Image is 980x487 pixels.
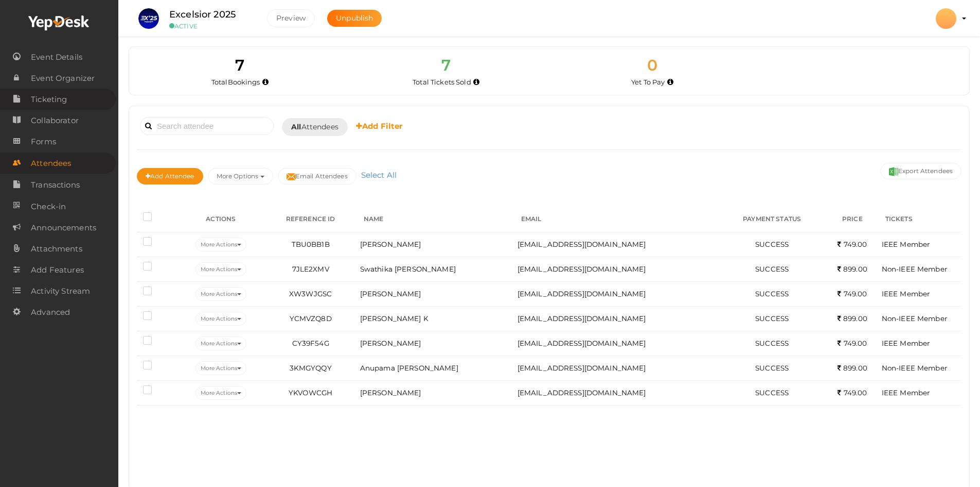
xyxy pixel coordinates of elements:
[515,207,719,232] th: EMAIL
[360,240,421,248] span: [PERSON_NAME]
[882,290,930,298] span: IEEE Member
[31,196,66,217] span: Check-in
[413,78,471,86] span: Total Tickets Sold
[31,217,96,238] span: Announcements
[267,9,315,27] button: Preview
[286,215,335,223] span: REFERENCE ID
[755,265,789,273] span: SUCCESS
[838,364,867,372] span: 899.00
[290,314,332,323] span: YCMVZQ8D
[755,389,789,397] span: SUCCESS
[292,240,330,248] span: TBU0BB1B
[518,240,646,248] span: [EMAIL_ADDRESS][DOMAIN_NAME]
[889,167,898,176] img: excel.svg
[882,314,947,323] span: Non-IEEE Member
[356,121,403,131] b: Add Filter
[838,339,867,347] span: 749.00
[518,364,646,372] span: [EMAIL_ADDRESS][DOMAIN_NAME]
[358,207,515,232] th: NAME
[755,314,789,323] span: SUCCESS
[291,122,301,131] b: All
[631,78,665,86] span: Yet To Pay
[31,239,82,259] span: Attachments
[518,265,646,273] span: [EMAIL_ADDRESS][DOMAIN_NAME]
[755,240,789,248] span: SUCCESS
[289,290,332,298] span: XW3WJGSC
[882,339,930,347] span: IEEE Member
[140,117,274,135] input: Search attendee
[31,175,80,195] span: Transactions
[195,287,246,301] button: More Actions
[473,79,479,85] i: Total number of tickets sold
[838,314,867,323] span: 899.00
[291,122,338,132] span: Attendees
[178,207,263,232] th: ACTIONS
[31,302,70,323] span: Advanced
[360,290,421,298] span: [PERSON_NAME]
[879,207,961,232] th: TICKETS
[838,265,867,273] span: 899.00
[360,389,421,397] span: [PERSON_NAME]
[31,68,95,89] span: Event Organizer
[880,163,961,179] button: Export Attendees
[360,339,421,347] span: [PERSON_NAME]
[228,78,260,86] span: Bookings
[195,361,246,375] button: More Actions
[518,339,646,347] span: [EMAIL_ADDRESS][DOMAIN_NAME]
[882,389,930,397] span: IEEE Member
[826,207,879,232] th: PRICE
[518,314,646,323] span: [EMAIL_ADDRESS][DOMAIN_NAME]
[169,22,252,30] small: ACTIVE
[882,240,930,248] span: IEEE Member
[336,13,373,23] span: Unpublish
[292,339,329,347] span: CY39F54G
[882,265,947,273] span: Non-IEEE Member
[838,240,867,248] span: 749.00
[360,265,456,273] span: Swathika [PERSON_NAME]
[211,78,260,86] span: Total
[31,89,67,110] span: Ticketing
[647,56,657,75] span: 0
[360,314,429,323] span: [PERSON_NAME] K
[292,265,329,273] span: 7JLE2XMV
[195,386,246,400] button: More Actions
[441,56,451,75] span: 7
[195,312,246,326] button: More Actions
[208,168,273,184] button: More Options
[287,172,296,181] img: mail-filled.svg
[755,364,789,372] span: SUCCESS
[327,10,382,27] button: Unpublish
[31,47,82,68] span: Event Details
[195,238,246,251] button: More Actions
[278,168,357,184] button: Email Attendees
[755,339,789,347] span: SUCCESS
[518,389,646,397] span: [EMAIL_ADDRESS][DOMAIN_NAME]
[518,290,646,298] span: [EMAIL_ADDRESS][DOMAIN_NAME]
[31,110,79,131] span: Collaborator
[195,337,246,350] button: More Actions
[195,262,246,276] button: More Actions
[235,56,244,75] span: 7
[838,290,867,298] span: 749.00
[262,79,269,85] i: Total number of bookings
[137,168,203,184] button: Add Attendee
[31,281,90,301] span: Activity Stream
[169,7,236,22] label: Excelsior 2025
[360,364,458,372] span: Anupama [PERSON_NAME]
[667,79,673,85] i: Accepted and yet to make payment
[31,131,56,152] span: Forms
[290,364,332,372] span: 3KMGYQQY
[838,389,867,397] span: 749.00
[359,170,399,180] a: Select All
[138,8,159,29] img: IIZWXVCU_small.png
[755,290,789,298] span: SUCCESS
[289,389,332,397] span: YKVOWCGH
[31,153,71,174] span: Attendees
[31,260,84,280] span: Add Features
[882,364,947,372] span: Non-IEEE Member
[718,207,826,232] th: PAYMENT STATUS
